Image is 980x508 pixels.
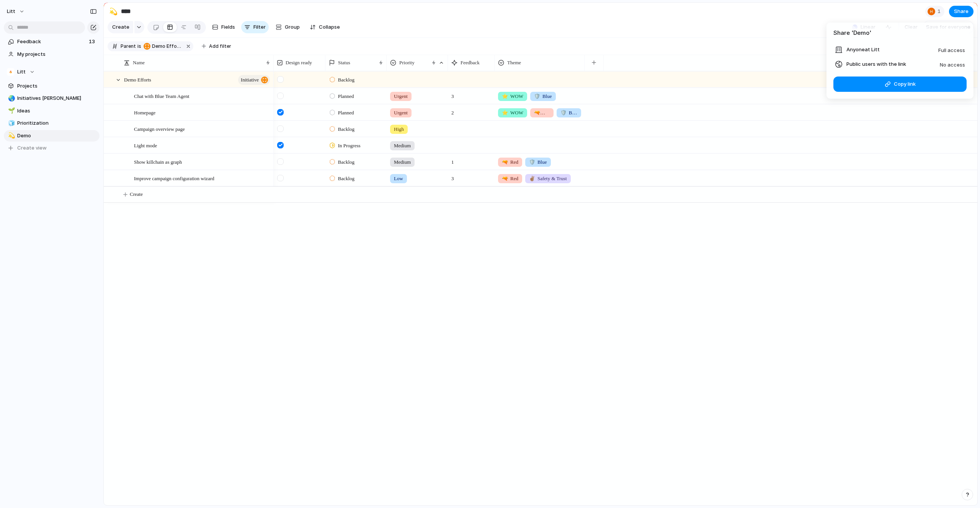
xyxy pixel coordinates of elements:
span: No access [940,62,965,68]
h4: Share ' Demo ' [833,29,967,37]
span: Anyone at Litt [846,46,880,54]
span: Public users with the link [846,60,906,68]
span: Copy link [894,80,916,88]
button: Copy link [833,77,967,92]
span: Full access [938,47,965,53]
